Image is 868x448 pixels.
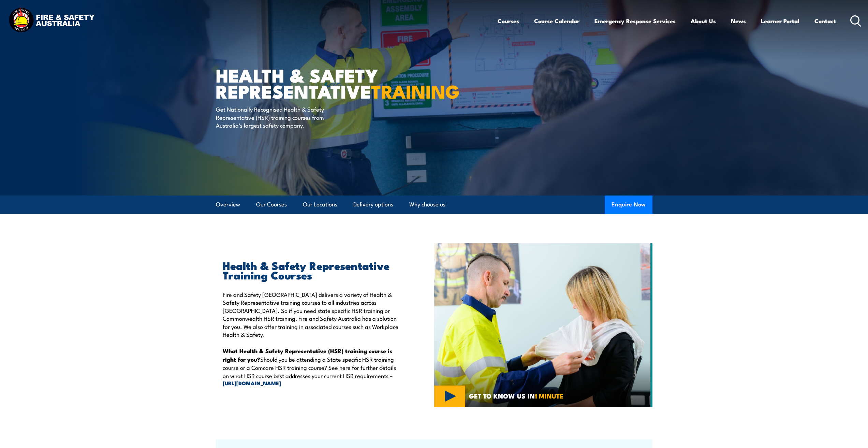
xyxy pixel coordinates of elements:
strong: What Health & Safety Representative (HSR) training course is right for you? [223,346,392,363]
a: Course Calendar [534,12,579,30]
button: Enquire Now [605,196,652,214]
h2: Health & Safety Representative Training Courses [223,260,403,279]
strong: TRAINING [371,76,460,105]
p: Get Nationally Recognised Health & Safety Representative (HSR) training courses from Australia’s ... [216,105,340,129]
a: Overview [216,196,240,214]
p: Should you be attending a State specific HSR training course or a Comcare HSR training course? Se... [223,347,403,387]
a: Why choose us [409,196,445,214]
a: Courses [498,12,519,30]
a: Contact [814,12,836,30]
a: Learner Portal [761,12,799,30]
a: [URL][DOMAIN_NAME] [223,379,403,387]
a: Delivery options [353,196,393,214]
a: Our Locations [303,196,337,214]
a: News [731,12,746,30]
p: Fire and Safety [GEOGRAPHIC_DATA] delivers a variety of Health & Safety Representative training c... [223,290,403,338]
a: Emergency Response Services [594,12,676,30]
a: About Us [691,12,716,30]
h1: Health & Safety Representative [216,67,384,99]
span: GET TO KNOW US IN [469,393,563,399]
strong: 1 MINUTE [535,391,563,401]
a: Our Courses [256,196,287,214]
img: Fire & Safety Australia deliver Health and Safety Representatives Training Courses – HSR Training [434,243,652,407]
